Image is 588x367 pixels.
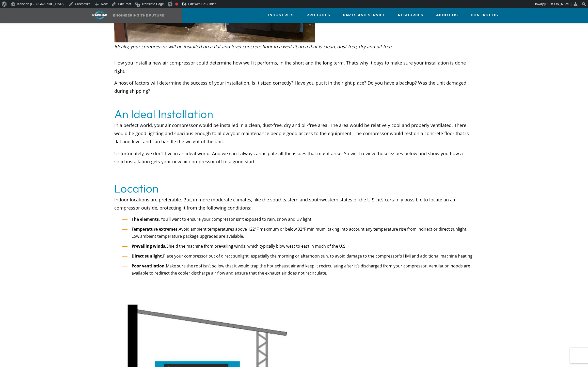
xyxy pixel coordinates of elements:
[268,8,294,22] a: Industries
[436,8,458,22] a: About Us
[132,226,467,239] span: Avoid ambient temperatures above 122°F maximum or below 32°F minimum, taking into account any tem...
[307,12,330,18] span: Products
[132,216,312,222] span: . You’ll want to ensure your compressor isn’t exposed to rain, snow and UV light.
[544,2,571,6] span: [PERSON_NAME]
[132,263,470,276] span: Make sure the roof isn’t so low that it would trap the hot exhaust air and keep it recirculating ...
[471,8,498,22] a: Contact Us
[114,80,466,94] span: A host of factors will determine the success of your installation. Is it sized correctly? Have yo...
[132,243,166,249] strong: Prevailing winds.
[81,8,171,23] a: Kaishan USA
[398,8,423,22] a: Resources
[343,12,385,18] span: Parts and Service
[175,3,178,6] div: Focus keyphrase not set
[471,12,498,18] span: Contact Us
[343,8,385,22] a: Parts and Service
[132,226,179,232] strong: Temperature extremes.
[114,107,474,121] h2: An Ideal Installation
[114,196,474,212] p: Indoor locations are preferable. But, in more moderate climates, like the southeastern and southw...
[114,122,469,145] span: In a perfect world, your air compressor would be installed in a clean, dust-free, dry and oil-fre...
[114,43,393,50] span: Ideally, your compressor will be installed on a flat and level concrete floor in a well-lit area ...
[81,11,119,20] img: kaishan logo
[114,60,466,74] span: How you install a new air compressor could determine how well it performs, in the short and the l...
[398,12,423,18] span: Resources
[132,263,166,269] strong: Poor ventilation.
[132,253,473,259] span: Place your compressor out of direct sunlight, especially the morning or afternoon sun, to avoid d...
[113,14,164,17] img: Engineering the future
[132,216,159,222] strong: The elements
[114,150,463,165] span: Unfortunately, we don’t live in an ideal world. And we can’t always anticipate all the issues tha...
[114,181,474,196] h2: Location
[132,243,346,249] span: Shield the machine from prevailing winds, which typically blow west to east in much of the U.S.
[307,8,330,22] a: Products
[132,253,163,259] strong: Direct sunlight.
[436,12,458,18] span: About Us
[268,12,294,18] span: Industries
